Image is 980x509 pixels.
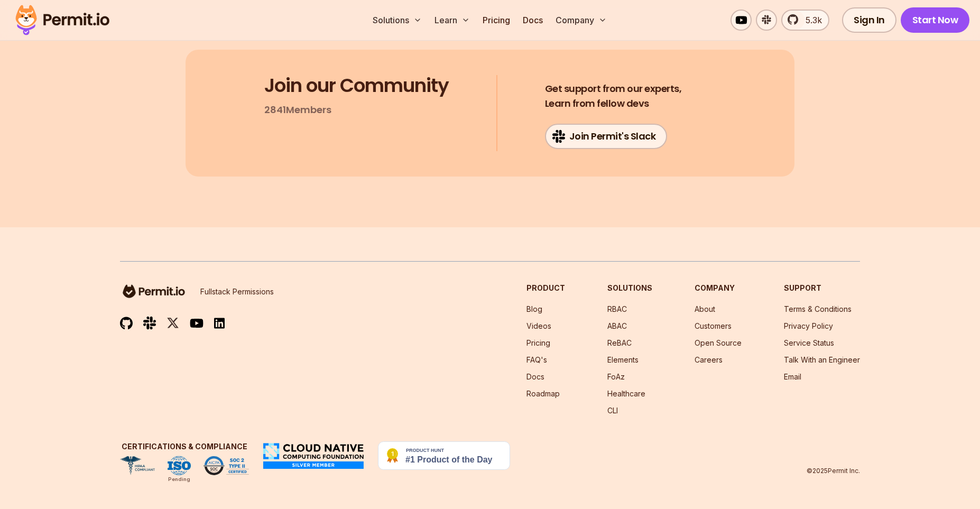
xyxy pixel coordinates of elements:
img: HIPAA [120,456,155,475]
a: Privacy Policy [784,321,833,330]
button: Learn [430,10,474,31]
a: FoAz [607,372,625,381]
p: Fullstack Permissions [200,286,274,297]
a: Open Source [695,338,742,347]
img: linkedin [214,317,225,329]
a: FAQ's [526,355,547,364]
h3: Solutions [607,283,652,293]
a: Start Now [901,7,970,33]
h3: Support [784,283,860,293]
p: 2841 Members [264,103,331,117]
a: Videos [526,321,551,330]
span: 5.3k [799,14,822,26]
a: ReBAC [607,338,632,347]
img: Permit.io - Never build permissions again | Product Hunt [378,441,510,470]
a: About [695,304,715,313]
a: Docs [526,372,544,381]
a: CLI [607,406,618,415]
img: logo [120,283,188,300]
a: Service Status [784,338,834,347]
h4: Learn from fellow devs [545,81,682,111]
h3: Company [695,283,742,293]
img: Permit logo [11,2,114,38]
a: Blog [526,304,542,313]
h3: Product [526,283,565,293]
a: Join Permit's Slack [545,124,668,149]
img: youtube [190,317,204,329]
a: ABAC [607,321,627,330]
a: Talk With an Engineer [784,355,860,364]
a: Docs [519,10,547,31]
a: Elements [607,355,639,364]
a: Roadmap [526,389,560,398]
span: Get support from our experts, [545,81,682,96]
h3: Certifications & Compliance [120,441,249,452]
a: Customers [695,321,732,330]
img: SOC [204,456,249,475]
a: Sign In [842,7,896,33]
a: Email [784,372,801,381]
h3: Join our Community [264,75,449,96]
div: Pending [168,475,190,484]
a: Careers [695,355,723,364]
a: Terms & Conditions [784,304,852,313]
a: Pricing [526,338,550,347]
img: twitter [167,317,179,330]
img: slack [143,316,156,330]
a: 5.3k [781,10,829,31]
img: ISO [168,456,191,475]
a: Healthcare [607,389,645,398]
p: © 2025 Permit Inc. [807,467,860,475]
img: github [120,317,133,330]
a: RBAC [607,304,627,313]
a: Pricing [478,10,514,31]
button: Company [551,10,611,31]
button: Solutions [368,10,426,31]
